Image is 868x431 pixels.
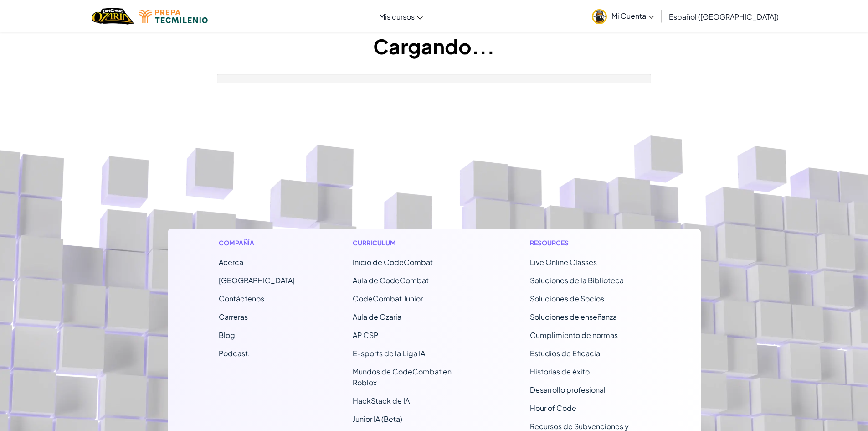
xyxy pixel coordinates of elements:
a: Mundos de CodeCombat en Roblox [353,367,452,387]
span: Mis cursos [379,12,415,21]
img: avatar [592,9,607,24]
a: Aula de Ozaria [353,312,401,322]
h1: Resources [530,238,650,248]
a: Desarrollo profesional [530,385,606,395]
a: Junior IA (Beta) [353,414,402,424]
a: Soluciones de Socios [530,294,604,303]
a: Carreras [219,312,248,322]
span: Contáctenos [219,294,264,303]
a: Soluciones de enseñanza [530,312,617,322]
a: Ozaria by CodeCombat logo [92,7,134,26]
a: Mis cursos [375,4,427,29]
a: [GEOGRAPHIC_DATA] [219,275,295,285]
a: Blog [219,330,235,340]
img: Tecmilenio logo [139,10,208,23]
a: CodeCombat Junior [353,294,423,303]
a: Acerca [219,257,243,267]
a: Historias de éxito [530,367,590,376]
a: E-sports de la Liga IA [353,348,425,358]
h1: Compañía [219,238,295,248]
a: Mi Cuenta [587,2,659,31]
a: Hour of Code [530,403,576,413]
img: Home [92,7,134,26]
a: AP CSP [353,330,378,340]
a: Podcast. [219,348,250,358]
a: HackStack de IA [353,396,410,405]
a: Español ([GEOGRAPHIC_DATA]) [664,4,783,29]
h1: Curriculum [353,238,473,248]
a: Live Online Classes [530,257,597,267]
span: Mi Cuenta [611,11,654,21]
a: Cumplimiento de normas [530,330,618,340]
span: Español ([GEOGRAPHIC_DATA]) [669,12,779,21]
span: Inicio de CodeCombat [353,257,433,267]
a: Aula de CodeCombat [353,275,429,285]
a: Soluciones de la Biblioteca [530,275,624,285]
a: Estudios de Eficacia [530,348,600,358]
